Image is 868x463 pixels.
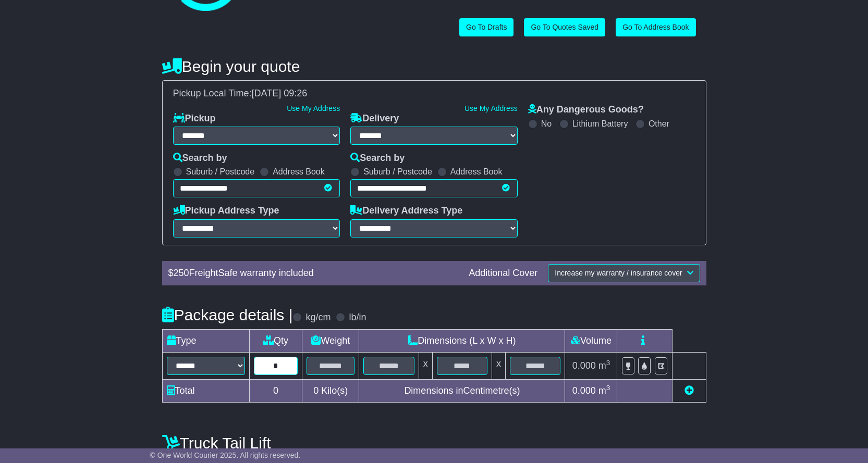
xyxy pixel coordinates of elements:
[684,385,694,396] a: Add new item
[598,360,610,371] span: m
[350,153,405,164] label: Search by
[572,119,628,129] label: Lithium Battery
[572,360,596,371] span: 0.000
[548,264,700,282] button: Increase my warranty / insurance cover
[168,88,701,99] div: Pickup Local Time:
[173,153,227,164] label: Search by
[313,385,319,396] span: 0
[252,88,308,98] span: [DATE] 09:26
[287,104,340,112] a: Use My Address
[555,269,682,277] span: Increase my warranty / insurance cover
[162,434,706,452] h4: Truck Tail Lift
[606,384,610,392] sup: 3
[173,205,279,217] label: Pickup Address Type
[186,167,255,177] label: Suburb / Postcode
[302,379,359,402] td: Kilo(s)
[350,205,462,217] label: Delivery Address Type
[273,167,325,177] label: Address Book
[524,18,605,36] a: Go To Quotes Saved
[349,312,366,323] label: lb/in
[459,18,514,36] a: Go To Drafts
[528,104,644,116] label: Any Dangerous Goods?
[302,329,359,352] td: Weight
[350,113,399,124] label: Delivery
[174,268,189,278] span: 250
[572,385,596,396] span: 0.000
[463,268,543,279] div: Additional Cover
[359,379,565,402] td: Dimensions in Centimetre(s)
[464,104,518,112] a: Use My Address
[419,352,432,379] td: x
[162,58,706,75] h4: Begin your quote
[249,329,302,352] td: Qty
[173,113,216,124] label: Pickup
[162,379,249,402] td: Total
[606,359,610,367] sup: 3
[249,379,302,402] td: 0
[162,329,249,352] td: Type
[162,306,293,323] h4: Package details |
[649,119,669,129] label: Other
[359,329,565,352] td: Dimensions (L x W x H)
[616,18,695,36] a: Go To Address Book
[450,167,503,177] label: Address Book
[163,268,464,279] div: $ FreightSafe warranty included
[363,167,432,177] label: Suburb / Postcode
[150,451,301,459] span: © One World Courier 2025. All rights reserved.
[492,352,506,379] td: x
[565,329,617,352] td: Volume
[305,312,331,323] label: kg/cm
[541,119,552,129] label: No
[598,385,610,396] span: m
